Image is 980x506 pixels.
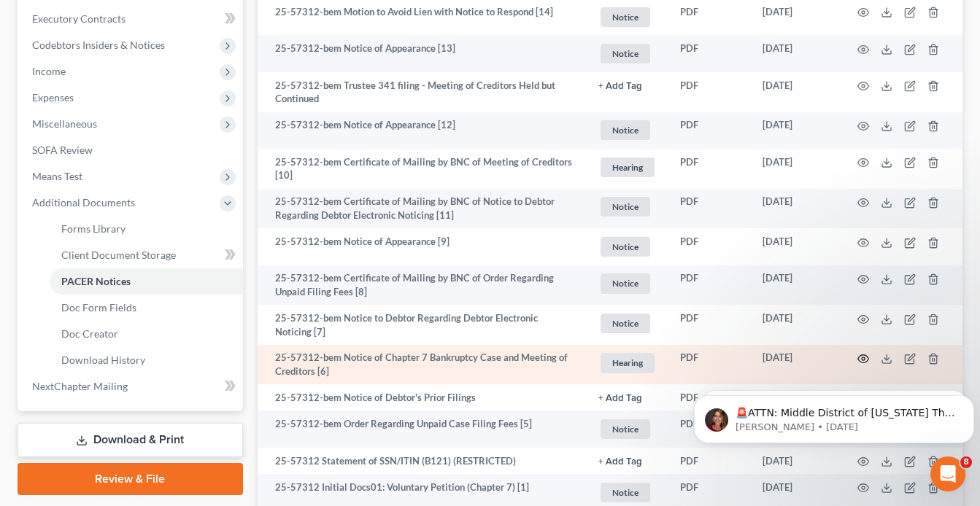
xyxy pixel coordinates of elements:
span: Notice [601,120,650,140]
td: PDF [668,112,751,149]
td: [DATE] [751,228,840,265]
a: Notice [598,271,657,295]
td: 25-57312-bem Notice of Chapter 7 Bankruptcy Case and Meeting of Creditors [6] [258,345,587,385]
span: Additional Documents [32,196,135,209]
a: Notice [598,118,657,142]
td: PDF [668,35,751,72]
span: Codebtors Insiders & Notices [32,39,165,51]
a: Notice [598,480,657,505]
span: Expenses [32,91,74,104]
td: PDF [668,149,751,189]
a: SOFA Review [20,137,243,163]
td: 25-57312-bem Trustee 341 filing - Meeting of Creditors Held but Continued [258,72,587,112]
td: 25-57312-bem Certificate of Mailing by BNC of Meeting of Creditors [10] [258,149,587,189]
td: [DATE] [751,149,840,189]
a: Notice [598,5,657,29]
span: Doc Creator [61,327,118,340]
a: Hearing [598,351,657,375]
a: Forms Library [50,216,243,242]
a: Download & Print [18,423,243,457]
td: [DATE] [751,35,840,72]
span: Means Test [32,170,82,182]
td: 25-57312-bem Notice to Debtor Regarding Debtor Electronic Noticing [7] [258,305,587,345]
td: PDF [668,448,751,474]
span: Hearing [601,353,655,373]
td: 25-57312-bem Certificate of Mailing by BNC of Order Regarding Unpaid Filing Fees [8] [258,265,587,305]
td: PDF [668,410,751,448]
button: + Add Tag [598,457,642,467]
td: 25-57312 Statement of SSN/ITIN (B121) (RESTRICTED) [258,448,587,474]
button: + Add Tag [598,394,642,403]
iframe: Intercom live chat [930,456,965,491]
span: Miscellaneous [32,117,97,130]
span: Notice [601,7,650,27]
span: Notice [601,44,650,63]
td: PDF [668,265,751,305]
td: [DATE] [751,345,840,385]
td: PDF [668,189,751,229]
a: + Add Tag [598,391,657,405]
td: [DATE] [751,265,840,305]
td: [DATE] [751,305,840,345]
span: Notice [601,273,650,293]
a: Notice [598,195,657,219]
button: + Add Tag [598,82,642,91]
span: Executory Contracts [32,12,126,25]
a: NextChapter Mailing [20,373,243,400]
a: Notice [598,42,657,66]
td: 25-57312-bem Notice of Appearance [12] [258,112,587,149]
td: 25-57312-bem Order Regarding Unpaid Case Filing Fees [5] [258,410,587,448]
td: 25-57312-bem Notice of Appearance [13] [258,35,587,72]
span: NextChapter Mailing [32,380,128,392]
td: [DATE] [751,72,840,112]
td: 25-57312-bem Notice of Debtor's Prior Filings [258,384,587,410]
span: Client Document Storage [61,249,176,261]
span: 8 [960,456,972,468]
span: Notice [601,197,650,217]
span: Hearing [601,157,655,177]
a: Notice [598,311,657,335]
span: Download History [61,354,145,366]
a: Review & File [18,463,243,495]
td: PDF [668,345,751,385]
a: Doc Creator [50,321,243,347]
td: 25-57312-bem Certificate of Mailing by BNC of Notice to Debtor Regarding Debtor Electronic Notici... [258,189,587,229]
span: PACER Notices [61,275,131,287]
span: Notice [601,483,650,502]
td: PDF [668,228,751,265]
span: Notice [601,419,650,439]
a: + Add Tag [598,454,657,468]
a: Executory Contracts [20,6,243,32]
span: Notice [601,314,650,333]
a: Download History [50,347,243,373]
td: PDF [668,305,751,345]
a: PACER Notices [50,268,243,295]
td: 25-57312-bem Notice of Appearance [9] [258,228,587,265]
a: Notice [598,417,657,441]
a: Notice [598,235,657,259]
td: PDF [668,384,751,410]
td: [DATE] [751,112,840,149]
span: SOFA Review [32,144,93,156]
a: Doc Form Fields [50,295,243,321]
span: Income [32,65,66,77]
a: Hearing [598,155,657,179]
a: Client Document Storage [50,242,243,268]
span: Doc Form Fields [61,301,136,314]
iframe: Intercom notifications message [688,365,980,467]
td: PDF [668,72,751,112]
span: Forms Library [61,222,126,235]
td: [DATE] [751,189,840,229]
a: + Add Tag [598,79,657,93]
span: Notice [601,237,650,257]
